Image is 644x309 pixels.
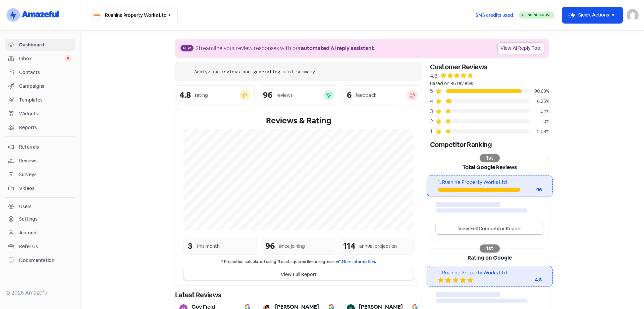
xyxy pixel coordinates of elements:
[183,269,414,280] button: View Full Report
[265,240,275,252] div: 96
[5,289,75,297] div: © 2025 Amazeful
[19,171,72,178] span: Surveys
[195,92,208,99] div: rating
[19,185,72,192] span: Videos
[430,248,549,266] div: Rating on Google
[347,91,352,99] div: 6
[430,80,549,87] div: Based on 96 reviews
[480,244,500,253] div: 1st
[5,141,75,153] a: Referrals
[5,80,75,92] a: Campaigns
[5,94,75,106] a: Templates
[430,158,549,176] div: Total Google Reviews
[498,43,544,54] a: View AI Reply Tool
[5,240,75,253] a: Refer Us
[19,124,72,131] span: Reports
[343,240,355,252] div: 114
[19,203,32,210] div: Users
[5,254,75,267] a: Documentation
[259,85,338,105] a: 96reviews
[279,243,305,250] div: since joining
[524,13,551,17] span: Sending Active
[276,92,292,99] div: reviews
[19,216,38,223] div: Settings
[86,6,178,24] button: Ruahine Property Works Ltd
[480,154,500,162] div: 1st
[19,243,72,250] span: Refer Us
[359,243,397,250] div: annual projection
[19,55,64,62] span: Inbox
[342,85,422,105] a: 6feedback
[430,117,435,125] div: 2
[436,223,544,234] a: View Full Competitor Report
[529,118,549,125] div: 0%
[19,144,72,151] span: Referrals
[5,182,75,195] a: Videos
[515,276,542,283] div: 4.8
[5,66,75,79] a: Contacts
[430,140,549,150] div: Competitor Ranking
[5,227,75,239] a: Account
[194,68,315,75] div: Analyzing reviews and generating mini summary
[5,200,75,213] a: Users
[64,55,72,62] span: 0
[430,62,549,72] div: Customer Reviews
[19,157,72,164] span: Reviews
[438,179,541,186] div: 1. Ruahine Property Works Ltd
[356,92,376,99] div: feedback
[175,290,422,300] div: Latest Reviews
[19,110,72,117] span: Widgets
[529,128,549,135] div: 2.08%
[529,88,549,95] div: 90.63%
[180,45,194,51] span: New
[430,72,437,80] div: 4.8
[196,44,375,52] div: Streamline your review responses with our .
[183,259,414,265] small: * Projection calculated using "Least squares linear regression".
[5,52,75,65] a: Inbox 0
[19,69,72,76] span: Contacts
[438,269,541,277] div: 1. Ruahine Property Works Ltd
[263,91,272,99] div: 96
[19,83,72,90] span: Campaigns
[19,257,72,264] span: Documentation
[5,155,75,167] a: Reviews
[529,108,549,115] div: 1.04%
[430,87,435,95] div: 5
[5,213,75,225] a: Settings
[19,41,72,48] span: Dashboard
[627,9,639,21] img: User
[183,115,414,127] div: Reviews & Rating
[301,45,374,52] b: automated AI reply assistant
[175,85,255,105] a: 4.8rating
[188,240,193,252] div: 3
[5,121,75,134] a: Reports
[197,243,220,250] div: this month
[430,97,435,105] div: 4
[529,98,549,105] div: 6.25%
[470,11,519,18] a: SMS credits used
[179,91,191,99] div: 4.8
[476,12,513,19] span: SMS credits used
[519,11,554,19] a: Sending Active
[520,186,542,193] div: 96
[342,259,376,264] a: More information.
[5,168,75,181] a: Surveys
[5,39,75,51] a: Dashboard
[19,229,38,236] div: Account
[430,107,435,115] div: 3
[5,108,75,120] a: Widgets
[562,7,623,23] button: Quick Actions
[430,127,435,136] div: 1
[19,96,72,104] span: Templates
